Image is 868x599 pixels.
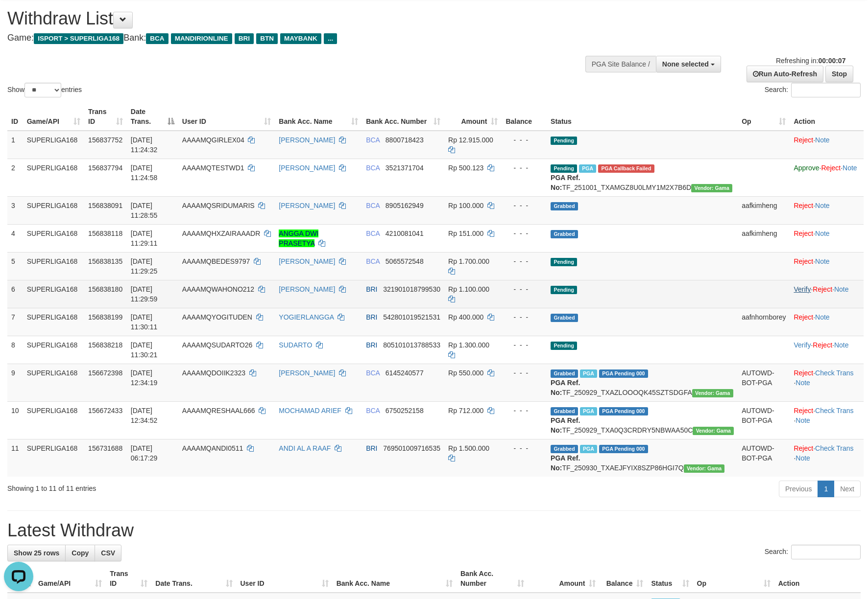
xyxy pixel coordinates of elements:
div: - - - [506,284,543,294]
span: Rp 400.000 [448,313,483,321]
span: 156731688 [88,444,122,452]
span: Copy 542801019521531 to clipboard [383,313,440,321]
td: AUTOWD-BOT-PGA [738,439,790,477]
a: Reject [813,341,832,349]
span: Pending [551,258,577,266]
span: Vendor URL: https://trx31.1velocity.biz [684,464,725,473]
b: PGA Ref. No: [551,416,580,434]
th: User ID: activate to sort column ascending [178,103,275,131]
td: 6 [7,280,23,308]
td: · [790,196,864,224]
span: [DATE] 06:17:29 [131,444,158,462]
span: BCA [366,202,380,209]
span: CSV [101,549,115,557]
span: MAYBANK [280,33,321,44]
a: Run Auto-Refresh [747,66,823,82]
span: 156838180 [88,285,122,293]
td: SUPERLIGA168 [23,336,84,364]
input: Search: [791,545,861,559]
th: Trans ID: activate to sort column ascending [84,103,127,131]
span: None selected [662,60,709,68]
div: PGA Site Balance / [585,56,656,72]
th: Status [547,103,738,131]
span: Copy 805101013788533 to clipboard [383,341,440,349]
a: Check Trans [815,407,854,415]
span: Marked by aafsoycanthlai [580,407,597,415]
th: Bank Acc. Number: activate to sort column ascending [362,103,444,131]
span: [DATE] 11:28:55 [131,202,158,219]
td: · [790,308,864,336]
div: - - - [506,135,543,145]
a: Reject [794,369,813,377]
th: Action [790,103,864,131]
span: Copy 6145240577 to clipboard [386,369,424,377]
span: Grabbed [551,407,578,415]
span: Pending [551,137,577,145]
span: Rp 550.000 [448,369,483,377]
td: · [790,224,864,252]
td: · · [790,439,864,477]
td: 1 [7,131,23,159]
td: TF_251001_TXAMGZ8U0LMY1M2X7B6D [547,159,738,196]
span: Copy [72,549,89,557]
span: ... [324,33,337,44]
td: SUPERLIGA168 [23,224,84,252]
span: ISPORT > SUPERLIGA168 [34,33,123,44]
td: SUPERLIGA168 [23,159,84,196]
td: aafkimheng [738,196,790,224]
span: Vendor URL: https://trx31.1velocity.biz [692,389,733,397]
th: Bank Acc. Name: activate to sort column ascending [333,565,457,593]
span: [DATE] 12:34:52 [131,407,158,424]
a: Note [815,136,830,144]
a: [PERSON_NAME] [279,164,335,172]
span: AAAAMQRESHAAL666 [182,407,255,415]
span: Copy 769501009716535 to clipboard [383,444,440,452]
span: Rp 1.500.000 [448,444,489,452]
td: 8 [7,336,23,364]
div: - - - [506,443,543,453]
span: 156838218 [88,341,122,349]
span: 156838091 [88,202,122,209]
td: TF_250929_TXAZLOOOQK45SZTSDGFA [547,364,738,401]
th: Balance [502,103,547,131]
span: BCA [366,257,380,265]
th: ID [7,103,23,131]
span: AAAAMQTESTWD1 [182,164,244,172]
label: Search: [765,83,861,97]
a: Note [834,341,849,349]
a: Note [815,202,830,209]
span: Vendor URL: https://trx31.1velocity.biz [691,184,732,192]
td: SUPERLIGA168 [23,196,84,224]
h4: Game: Bank: [7,33,569,43]
a: Reject [794,230,813,237]
a: Note [815,230,830,237]
td: AUTOWD-BOT-PGA [738,401,790,439]
span: BCA [366,136,380,144]
td: SUPERLIGA168 [23,439,84,477]
td: · · [790,336,864,364]
a: MOCHAMAD ARIEF [279,407,341,415]
a: Reject [794,444,813,452]
span: BRI [366,444,377,452]
a: Reject [794,407,813,415]
span: Marked by aafromsomean [580,445,597,453]
a: Copy [65,545,95,561]
span: 156837752 [88,136,122,144]
td: TF_250930_TXAEJFYIX8SZP86HGI7Q [547,439,738,477]
div: - - - [506,340,543,350]
td: AUTOWD-BOT-PGA [738,364,790,401]
button: Open LiveChat chat widget [4,4,33,33]
a: [PERSON_NAME] [279,369,335,377]
span: MANDIRIONLINE [171,33,232,44]
a: ANGGA DWI PRASETYA [279,230,318,247]
span: [DATE] 11:24:32 [131,136,158,154]
span: Rp 712.000 [448,407,483,415]
span: Copy 5065572548 to clipboard [386,257,424,265]
td: 3 [7,196,23,224]
a: Check Trans [815,444,854,452]
td: SUPERLIGA168 [23,280,84,308]
a: Show 25 rows [7,545,66,561]
th: Amount: activate to sort column ascending [444,103,502,131]
td: aafnhornborey [738,308,790,336]
span: Rp 100.000 [448,202,483,209]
